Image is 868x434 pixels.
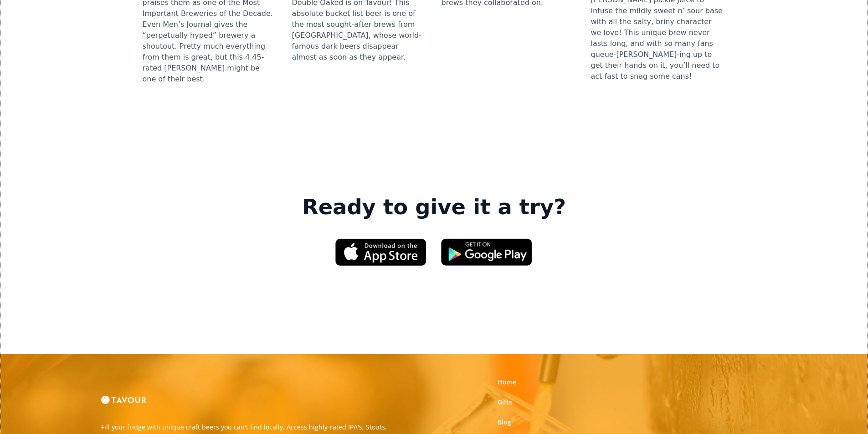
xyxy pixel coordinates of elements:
a: Gifts [498,398,512,407]
a: Blog [498,418,511,427]
a: Home [498,378,516,387]
strong: Ready to give it a try? [302,195,566,220]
